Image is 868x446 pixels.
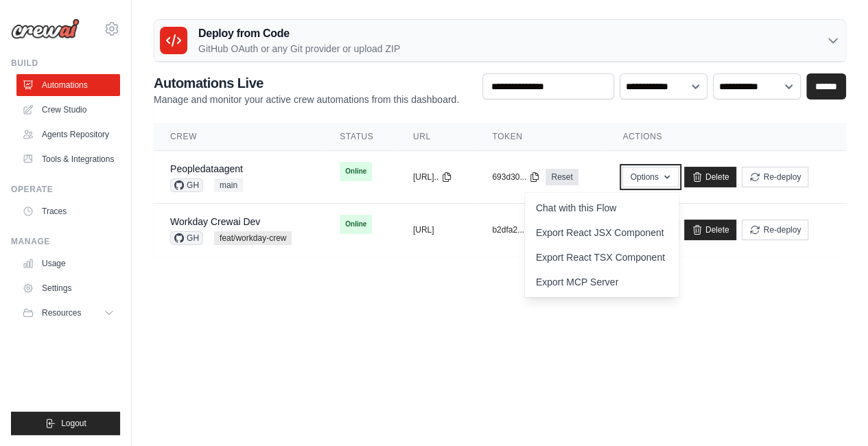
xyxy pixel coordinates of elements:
div: Operate [11,184,120,195]
th: URL [397,123,476,151]
p: Manage and monitor your active crew automations from this dashboard. [154,93,459,106]
button: 693d30... [492,172,540,183]
a: Automations [16,74,120,96]
th: Status [323,123,397,151]
img: Logo [11,19,80,39]
a: Reset [546,169,578,185]
button: b2dfa2... [492,224,538,235]
a: Workday Crewai Dev [170,216,260,227]
p: GitHub OAuth or any Git provider or upload ZIP [198,42,400,56]
a: Peopledataagent [170,163,243,174]
a: Delete [684,220,737,240]
a: Tools & Integrations [16,148,120,170]
span: GH [170,231,203,245]
button: Re-deploy [742,167,808,187]
h3: Deploy from Code [198,25,400,42]
th: Token [476,123,606,151]
a: Crew Studio [16,99,120,121]
a: Traces [16,200,120,222]
a: Delete [684,167,737,187]
h2: Automations Live [154,73,459,93]
div: Build [11,58,120,69]
span: Online [340,215,372,234]
a: Agents Repository [16,124,120,145]
span: Resources [42,307,81,318]
th: Actions [606,123,846,151]
span: Online [340,162,372,181]
button: Resources [16,302,120,324]
a: Export React TSX Component [525,245,679,270]
div: Manage [11,236,120,247]
a: Export MCP Server [525,270,679,294]
a: Chat with this Flow [525,196,679,220]
span: feat/workday-crew [214,231,292,245]
button: Options [622,167,678,187]
span: Logout [61,418,86,429]
a: Export React JSX Component [525,220,679,245]
a: Usage [16,253,120,274]
button: Re-deploy [742,220,808,240]
th: Crew [154,123,323,151]
a: Settings [16,277,120,299]
button: Logout [11,412,120,435]
span: main [214,178,243,192]
span: GH [170,178,203,192]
